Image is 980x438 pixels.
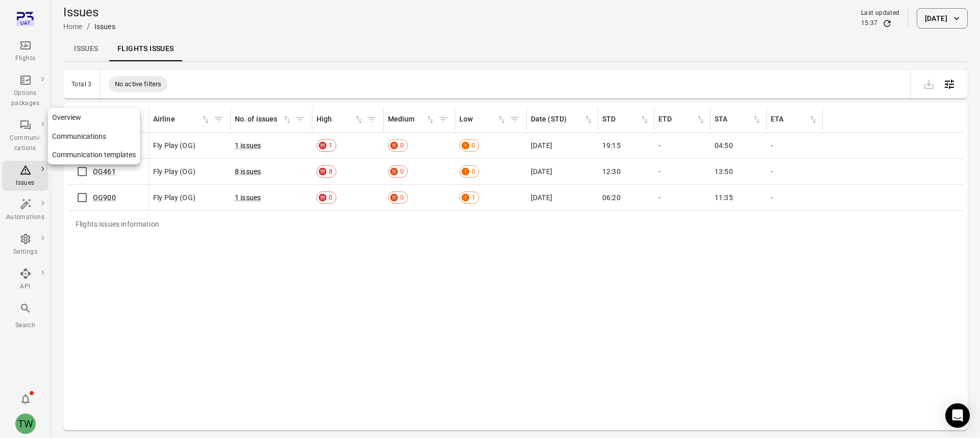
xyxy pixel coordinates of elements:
nav: Local navigation [48,108,140,164]
span: Please make a selection to export [919,79,939,88]
div: STD [602,114,640,125]
div: Sort by airline name in ascending order [153,114,211,125]
span: 13:50 [715,166,733,177]
span: 0 [397,140,407,151]
h1: Issues [63,4,115,20]
div: Airline [153,114,201,125]
div: - [771,192,819,203]
button: Notifications [15,389,36,409]
a: Overview [48,108,140,127]
div: API [6,282,44,292]
a: Communications [48,127,140,146]
button: Tony Wang [11,409,40,438]
a: Communication templates [48,145,140,164]
div: Date (STD) [531,114,583,125]
div: Search [6,321,44,331]
div: Open Intercom Messenger [945,403,970,428]
div: Sort by ETD in ascending order [658,114,706,125]
div: - [771,166,819,177]
div: Low [459,114,497,125]
span: 8 [325,166,336,177]
span: 0 [397,166,407,177]
span: 12:30 [602,166,621,177]
span: Fly Play (OG) [153,192,195,203]
button: Refresh data [882,18,892,29]
div: Sort by date (STD) in ascending order [531,114,594,125]
div: Sort by no. of issues in ascending order [235,114,292,125]
span: 0 [397,192,407,203]
button: [DATE] [917,8,968,29]
button: Filter by airline [211,112,226,127]
span: [DATE] [531,166,552,177]
div: Sort by low in ascending order [459,114,507,125]
div: Options packages [6,88,44,109]
div: ETD [658,114,696,125]
div: Sort by high in ascending order [316,114,364,125]
div: Flights issues information [67,211,167,237]
span: 19:15 [602,140,621,151]
span: [DATE] [531,192,552,203]
div: Issues [6,178,44,188]
li: / [87,20,90,33]
div: ETA [771,114,808,125]
span: [DATE] [531,140,552,151]
div: Sort by medium in ascending order [388,114,435,125]
div: - [658,192,706,203]
div: Medium [388,114,425,125]
div: Sort by ETA in ascending order [771,114,818,125]
button: Filter by medium [435,112,451,127]
a: Flights issues [109,37,182,61]
span: 06:20 [602,192,621,203]
button: Filter by high [364,112,379,127]
a: Issues [63,37,109,61]
span: 1 [325,140,336,151]
div: STA [715,114,752,125]
div: Automations [6,212,44,223]
span: No active filters [109,79,168,89]
div: - [658,166,706,177]
div: Local navigation [63,37,968,61]
a: 1 issues [235,141,261,150]
a: Home [63,22,83,31]
div: Issues [94,21,115,32]
span: 1 [468,192,479,203]
div: No. of issues [235,114,282,125]
button: Open table configuration [939,74,960,94]
div: Flights [6,54,44,64]
span: 0 [325,192,336,203]
div: Settings [6,247,44,257]
div: 15:37 [861,18,878,29]
a: 1 issues [235,193,261,202]
a: OG900 [93,193,116,202]
span: Fly Play (OG) [153,166,195,177]
a: 8 issues [235,167,261,176]
nav: Breadcrumbs [63,20,115,33]
span: 0 [468,140,479,151]
div: TW [15,413,36,434]
span: 11:35 [715,192,733,203]
div: Last updated [861,8,900,18]
span: Fly Play (OG) [153,140,195,151]
a: OG461 [93,167,116,176]
button: Filter by no. of issues [292,112,308,127]
span: 0 [468,166,479,177]
div: Sort by STA in ascending order [715,114,762,125]
span: 04:50 [715,140,733,151]
div: Sort by STD in ascending order [602,114,650,125]
div: - [771,140,819,151]
div: High [316,114,354,125]
div: Communi-cations [6,133,44,154]
div: - [658,140,706,151]
button: Filter by low [507,112,522,127]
